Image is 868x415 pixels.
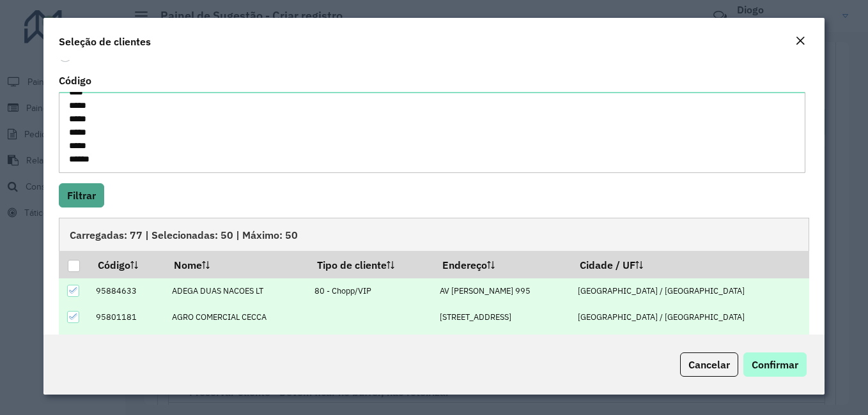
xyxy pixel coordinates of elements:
th: Endereço [433,251,571,278]
h4: Seleção de clientes [59,34,151,49]
button: Confirmar [743,352,807,377]
em: Fechar [795,36,805,46]
td: ADEGA DUAS NACOES LT [166,278,308,305]
td: [STREET_ADDRESS] [433,304,571,330]
th: Cidade / UF [571,251,809,278]
th: Tipo de cliente [308,251,433,278]
td: 95884633 [89,278,165,305]
th: Nome [166,251,308,278]
button: Close [791,33,809,50]
td: 95801181 [89,304,165,330]
label: Código [59,73,91,88]
td: SAO JOAO DE MER / [GEOGRAPHIC_DATA] [571,330,809,356]
th: Código [89,251,165,278]
td: [GEOGRAPHIC_DATA] / [GEOGRAPHIC_DATA] [571,304,809,330]
td: 95899463 [89,330,165,356]
span: Cancelar [688,358,730,371]
td: R IRIDIUM 34 [433,330,571,356]
td: AV [PERSON_NAME] 995 [433,278,571,305]
div: Carregadas: 77 | Selecionadas: 50 | Máximo: 50 [59,218,809,251]
td: [GEOGRAPHIC_DATA] / [GEOGRAPHIC_DATA] [571,278,809,305]
td: [PERSON_NAME] [166,330,308,356]
td: 80 - Chopp/VIP [308,278,433,305]
span: Confirmar [752,358,798,371]
td: AGRO COMERCIAL CECCA [166,304,308,330]
button: Filtrar [59,183,104,207]
button: Cancelar [680,352,738,377]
